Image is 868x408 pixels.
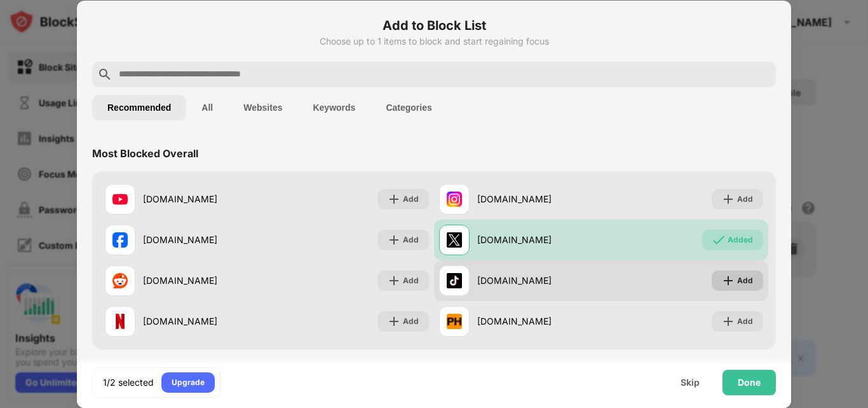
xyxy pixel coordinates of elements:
[103,376,154,389] div: 1/2 selected
[681,377,700,388] div: Skip
[370,95,447,120] button: Categories
[477,274,601,287] div: [DOMAIN_NAME]
[112,232,128,248] img: favicons
[403,274,419,287] div: Add
[728,234,753,246] div: Added
[92,95,186,120] button: Recommended
[477,233,601,246] div: [DOMAIN_NAME]
[737,315,753,328] div: Add
[186,95,228,120] button: All
[403,193,419,206] div: Add
[92,16,776,35] h6: Add to Block List
[112,192,128,207] img: favicons
[447,273,462,288] img: favicons
[92,147,198,160] div: Most Blocked Overall
[228,95,297,120] button: Websites
[477,314,601,328] div: [DOMAIN_NAME]
[447,314,462,329] img: favicons
[737,274,753,287] div: Add
[738,377,761,388] div: Done
[92,36,776,46] div: Choose up to 1 items to block and start regaining focus
[97,67,112,82] img: search.svg
[403,234,419,246] div: Add
[297,95,370,120] button: Keywords
[143,233,267,246] div: [DOMAIN_NAME]
[477,192,601,206] div: [DOMAIN_NAME]
[143,274,267,287] div: [DOMAIN_NAME]
[112,273,128,288] img: favicons
[403,315,419,328] div: Add
[143,314,267,328] div: [DOMAIN_NAME]
[112,314,128,329] img: favicons
[143,192,267,206] div: [DOMAIN_NAME]
[172,376,205,389] div: Upgrade
[447,232,462,248] img: favicons
[447,192,462,207] img: favicons
[737,193,753,206] div: Add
